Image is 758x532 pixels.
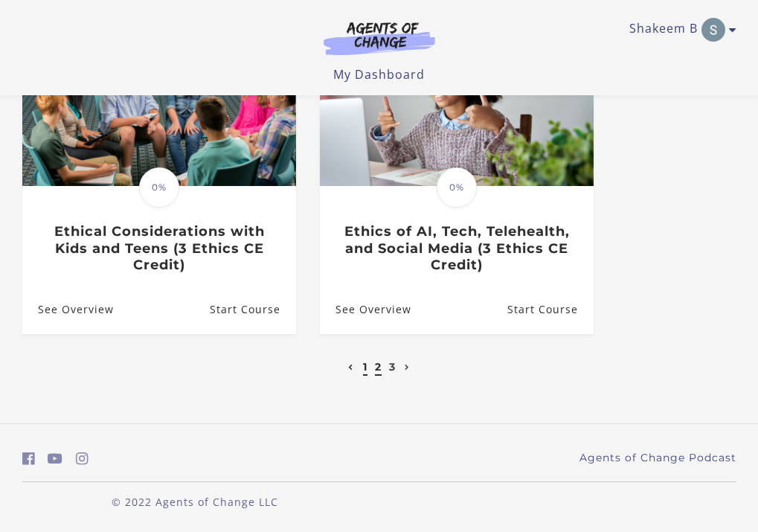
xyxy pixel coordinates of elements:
a: 1 [363,360,367,374]
h3: Ethical Considerations with Kids and Teens (3 Ethics CE Credit) [38,223,280,274]
h3: Ethics of AI, Tech, Telehealth, and Social Media (3 Ethics CE Credit) [335,223,577,274]
p: © 2022 Agents of Change LLC [22,494,367,510]
img: Agents of Change Logo [308,21,451,55]
i: https://www.facebook.com/groups/aswbtestprep (Open in a new window) [22,452,35,466]
a: 2 [375,360,382,374]
a: Agents of Change Podcast [579,450,736,466]
a: Ethics of AI, Tech, Telehealth, and Social Media (3 Ethics CE Credit): Resume Course [507,286,593,334]
a: Ethics of AI, Tech, Telehealth, and Social Media (3 Ethics CE Credit): See Overview [320,286,411,334]
a: https://www.youtube.com/c/AgentsofChangeTestPrepbyMeaganMitchell (Open in a new window) [48,448,62,469]
a: 3 [389,360,396,374]
a: Toggle menu [629,18,729,42]
a: https://www.facebook.com/groups/aswbtestprep (Open in a new window) [22,448,35,469]
span: 0% [437,167,477,208]
a: https://www.instagram.com/agentsofchangeprep/ (Open in a new window) [76,448,89,469]
span: 0% [139,167,179,208]
a: Next page [401,360,414,374]
a: Ethical Considerations with Kids and Teens (3 Ethics CE Credit): See Overview [22,286,114,334]
i: https://www.youtube.com/c/AgentsofChangeTestPrepbyMeaganMitchell (Open in a new window) [48,452,62,466]
a: Ethical Considerations with Kids and Teens (3 Ethics CE Credit): Resume Course [209,286,295,334]
i: https://www.instagram.com/agentsofchangeprep/ (Open in a new window) [76,452,89,466]
a: My Dashboard [333,66,425,83]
